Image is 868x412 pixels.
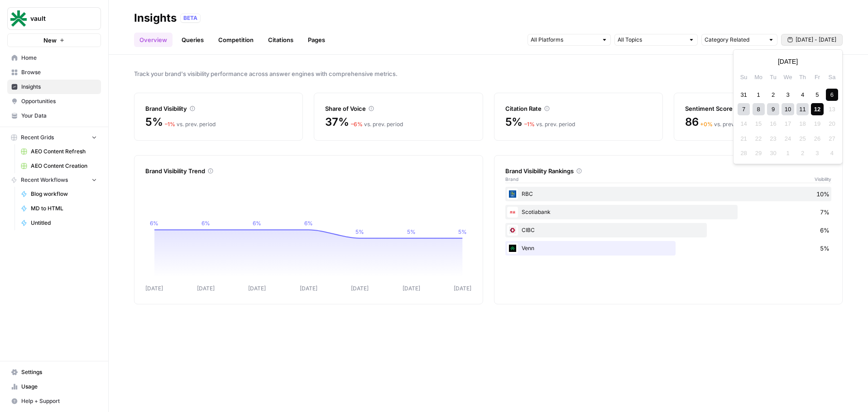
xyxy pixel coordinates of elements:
[7,173,101,187] button: Recent Workflows
[811,103,823,115] div: Choose Friday, September 12th, 2025
[7,365,101,379] a: Settings
[31,147,97,156] span: AEO Content Refresh
[403,285,420,292] tspan: [DATE]
[31,162,97,170] span: AEO Content Creation
[738,89,750,101] div: Choose Sunday, August 31st, 2025
[176,33,209,47] a: Queries
[811,133,823,145] div: Not available Friday, September 26th, 2025
[524,120,575,128] div: vs. prev. period
[17,201,101,216] a: MD to HTML
[263,33,299,47] a: Citations
[826,133,838,145] div: Not available Saturday, September 27th, 2025
[811,147,823,159] div: Not available Friday, October 3rd, 2025
[351,120,403,128] div: vs. prev. period
[782,147,794,159] div: Not available Wednesday, October 1st, 2025
[753,71,765,83] div: Mo
[507,225,518,236] img: w9kfb3z5km9nug33mdce4r2lxxk7
[700,121,713,128] span: + 0 %
[811,118,823,130] div: Not available Friday, September 19th, 2025
[150,220,158,227] tspan: 6%
[21,112,97,120] span: Your Data
[505,175,518,183] span: Brand
[21,383,97,391] span: Usage
[21,68,97,76] span: Browse
[21,176,68,184] span: Recent Workflows
[796,71,809,83] div: Th
[304,220,313,227] tspan: 6%
[302,33,331,47] a: Pages
[796,118,809,130] div: Not available Thursday, September 18th, 2025
[753,103,765,115] div: Choose Monday, September 8th, 2025
[815,175,831,183] span: Visibility
[507,207,518,218] img: 1bm92vdbh80kod84smm8wemnqj6k
[524,121,535,128] span: – 1 %
[738,133,750,145] div: Not available Sunday, September 21st, 2025
[21,133,54,142] span: Recent Grids
[507,243,518,254] img: d9ek087eh3cksh3su0qhyjdlabcc
[134,11,177,25] div: Insights
[7,109,101,123] a: Your Data
[685,104,831,113] div: Sentiment Score
[31,204,97,213] span: MD to HTML
[145,166,472,175] div: Brand Visibility Trend
[21,368,97,376] span: Settings
[505,223,832,237] div: CIBC
[826,89,838,101] div: Choose Saturday, September 6th, 2025
[736,87,839,161] div: month 2025-09
[796,103,809,115] div: Choose Thursday, September 11th, 2025
[7,379,101,394] a: Usage
[10,10,27,27] img: vault Logo
[7,51,101,65] a: Home
[197,285,215,292] tspan: [DATE]
[826,147,838,159] div: Not available Saturday, October 4th, 2025
[700,120,753,128] div: vs. prev. period
[618,35,685,44] input: All Topics
[767,147,779,159] div: Not available Tuesday, September 30th, 2025
[17,144,101,159] a: AEO Content Refresh
[767,71,779,83] div: Tu
[31,190,97,198] span: Blog workflow
[738,147,750,159] div: Not available Sunday, September 28th, 2025
[796,89,809,101] div: Choose Thursday, September 4th, 2025
[458,228,467,235] tspan: 5%
[7,65,101,80] a: Browse
[7,394,101,408] button: Help + Support
[782,133,794,145] div: Not available Wednesday, September 24th, 2025
[145,115,163,129] span: 5%
[820,244,830,253] span: 5%
[351,285,369,292] tspan: [DATE]
[43,36,57,45] span: New
[407,228,416,235] tspan: 5%
[213,33,259,47] a: Competition
[753,118,765,130] div: Not available Monday, September 15th, 2025
[705,35,764,44] input: Category Related
[21,83,97,91] span: Insights
[180,14,201,23] div: BETA
[507,189,518,199] img: apjtpc0sjdht7gdvb5vbii9xi32o
[30,14,85,23] span: vault
[7,94,101,109] a: Opportunities
[767,118,779,130] div: Not available Tuesday, September 16th, 2025
[505,187,832,201] div: RBC
[300,285,317,292] tspan: [DATE]
[767,89,779,101] div: Choose Tuesday, September 2nd, 2025
[134,33,173,47] a: Overview
[21,397,97,405] span: Help + Support
[816,189,830,199] span: 10%
[145,104,292,113] div: Brand Visibility
[826,103,838,115] div: Not available Saturday, September 13th, 2025
[325,104,471,113] div: Share of Voice
[201,220,210,227] tspan: 6%
[7,33,101,47] button: New
[351,121,363,128] span: – 6 %
[7,80,101,94] a: Insights
[454,285,471,292] tspan: [DATE]
[782,103,794,115] div: Choose Wednesday, September 10th, 2025
[738,103,750,115] div: Choose Sunday, September 7th, 2025
[355,228,364,235] tspan: 5%
[17,216,101,230] a: Untitled
[753,147,765,159] div: Not available Monday, September 29th, 2025
[145,285,163,292] tspan: [DATE]
[782,71,794,83] div: We
[7,131,101,144] button: Recent Grids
